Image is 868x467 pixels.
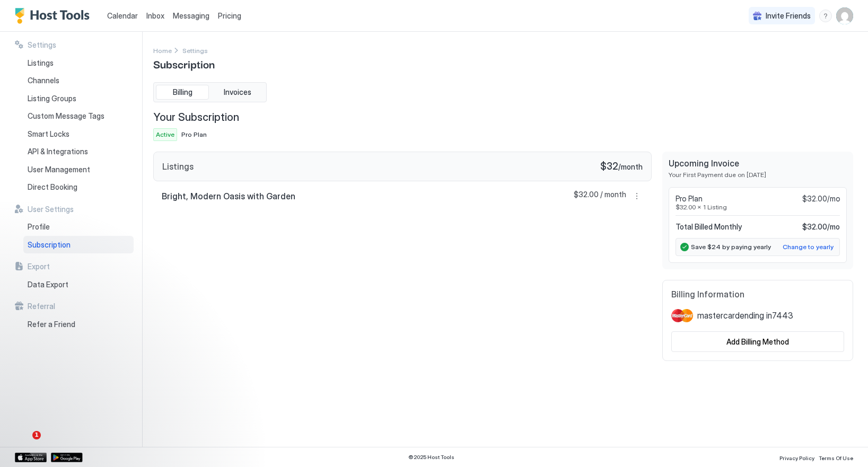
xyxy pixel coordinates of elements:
[819,10,832,22] div: menu
[802,222,840,232] span: $32.00 / mo
[211,85,264,100] button: Invoices
[697,310,793,321] span: mastercard ending in 7443
[691,243,771,251] span: Save $24 by paying yearly
[630,190,643,202] button: More options
[28,262,50,271] span: Export
[156,130,174,139] span: Active
[28,222,50,232] span: Profile
[182,45,208,56] div: Breadcrumb
[162,161,194,172] span: Listings
[28,280,68,289] span: Data Export
[669,158,847,169] span: Upcoming Invoice
[28,76,59,85] span: Channels
[11,431,36,456] iframe: Intercom live chat
[819,452,853,463] a: Terms Of Use
[153,56,215,72] span: Subscription
[819,455,853,461] span: Terms Of Use
[153,111,239,124] span: Your Subscription
[8,364,220,438] iframe: Intercom notifications message
[15,453,47,462] a: App Store
[173,87,192,97] span: Billing
[28,58,54,68] span: Listings
[726,336,789,347] div: Add Billing Method
[23,315,134,333] a: Refer a Friend
[146,11,164,20] span: Inbox
[23,178,134,196] a: Direct Booking
[630,190,643,202] div: menu
[781,241,835,253] button: Change to yearly
[28,40,56,50] span: Settings
[669,171,847,179] span: Your First Payment due on [DATE]
[618,162,643,172] span: / month
[408,454,454,461] span: © 2025 Host Tools
[600,161,618,173] span: $32
[51,453,83,462] a: Google Play Store
[23,125,134,143] a: Smart Locks
[23,72,134,90] a: Channels
[23,54,134,72] a: Listings
[173,10,209,21] a: Messaging
[28,320,75,329] span: Refer a Friend
[153,45,172,56] div: Breadcrumb
[779,452,814,463] a: Privacy Policy
[28,165,90,174] span: User Management
[671,331,844,352] button: Add Billing Method
[218,11,241,21] span: Pricing
[28,94,76,103] span: Listing Groups
[779,455,814,461] span: Privacy Policy
[802,194,840,204] span: $32.00/mo
[162,191,295,201] span: Bright, Modern Oasis with Garden
[836,7,853,24] div: User profile
[28,205,74,214] span: User Settings
[107,10,138,21] a: Calendar
[28,111,104,121] span: Custom Message Tags
[783,242,834,252] div: Change to yearly
[28,129,69,139] span: Smart Locks
[574,190,626,202] span: $32.00 / month
[23,218,134,236] a: Profile
[676,222,742,232] span: Total Billed Monthly
[23,143,134,161] a: API & Integrations
[32,431,41,439] span: 1
[153,45,172,56] a: Home
[28,240,71,250] span: Subscription
[107,11,138,20] span: Calendar
[173,11,209,20] span: Messaging
[28,302,55,311] span: Referral
[15,8,94,24] a: Host Tools Logo
[28,182,77,192] span: Direct Booking
[23,236,134,254] a: Subscription
[766,11,811,21] span: Invite Friends
[676,194,703,204] span: Pro Plan
[156,85,209,100] button: Billing
[153,82,267,102] div: tab-group
[23,161,134,179] a: User Management
[676,203,840,211] span: $32.00 x 1 Listing
[671,289,844,299] span: Billing Information
[23,90,134,108] a: Listing Groups
[671,308,693,323] img: mastercard
[23,276,134,294] a: Data Export
[146,10,164,21] a: Inbox
[181,130,207,138] span: Pro Plan
[182,45,208,56] a: Settings
[23,107,134,125] a: Custom Message Tags
[182,47,208,55] span: Settings
[224,87,251,97] span: Invoices
[28,147,88,156] span: API & Integrations
[153,47,172,55] span: Home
